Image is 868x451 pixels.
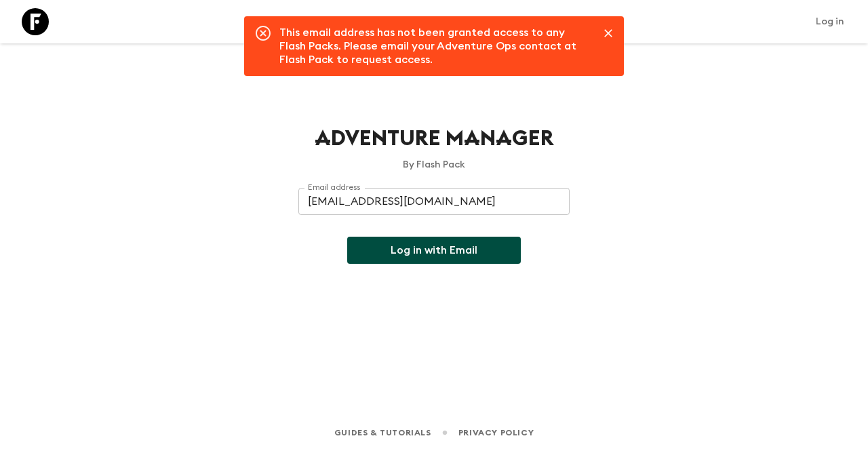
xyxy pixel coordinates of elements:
[308,182,360,193] label: Email address
[279,20,587,72] div: This email address has not been granted access to any Flash Packs. Please email your Adventure Op...
[334,425,431,440] a: Guides & Tutorials
[808,12,852,31] a: Log in
[347,237,521,264] button: Log in with Email
[298,158,570,172] p: By Flash Pack
[458,425,534,440] a: Privacy Policy
[298,125,570,153] h1: Adventure Manager
[598,23,618,43] button: Close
